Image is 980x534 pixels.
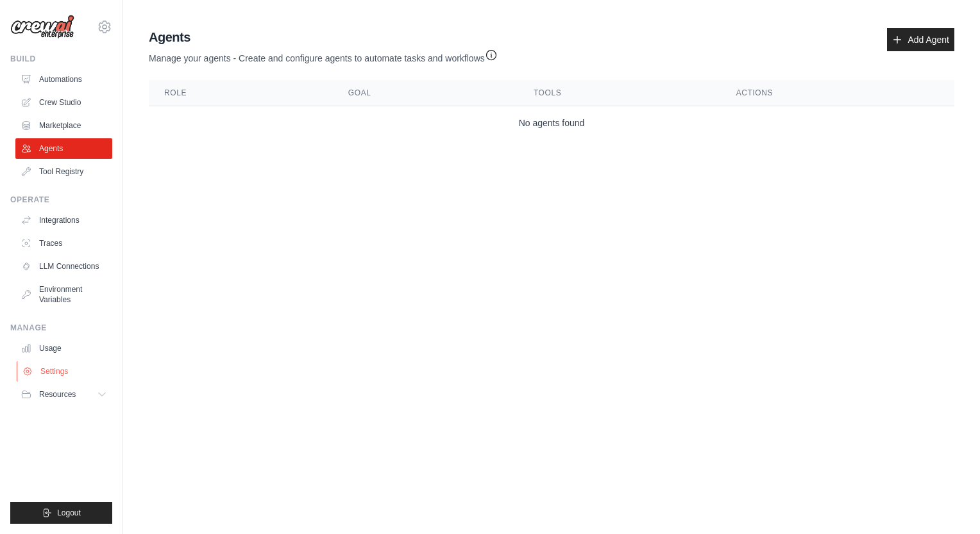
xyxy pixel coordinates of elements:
[15,338,112,359] a: Usage
[15,279,112,310] a: Environment Variables
[15,256,112,277] a: LLM Connections
[149,46,498,65] p: Manage your agents - Create and configure agents to automate tasks and workflows
[15,69,112,90] a: Automations
[15,233,112,254] a: Traces
[149,80,333,106] th: Role
[15,92,112,113] a: Crew Studio
[15,115,112,136] a: Marketplace
[17,361,114,382] a: Settings
[887,28,954,51] a: Add Agent
[15,138,112,159] a: Agents
[15,161,112,182] a: Tool Registry
[149,106,954,140] td: No agents found
[10,15,74,39] img: Logo
[15,210,112,231] a: Integrations
[333,80,518,106] th: Goal
[10,195,112,205] div: Operate
[57,508,81,518] span: Logout
[15,384,112,405] button: Resources
[39,389,76,400] span: Resources
[149,28,498,46] h2: Agents
[10,323,112,333] div: Manage
[10,502,112,524] button: Logout
[10,54,112,64] div: Build
[518,80,721,106] th: Tools
[721,80,954,106] th: Actions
